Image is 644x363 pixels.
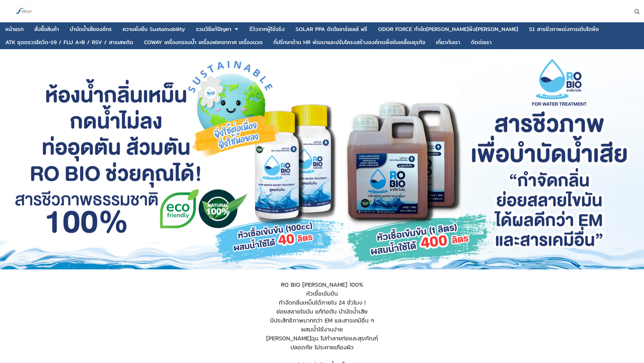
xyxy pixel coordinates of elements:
[471,37,492,48] a: ติดต่อเรา
[69,325,576,352] div: ผสมน้ำใช้งานง่าย [PERSON_NAME]ฉุน ไม่ทำลายท่อและสุขภัณฑ์ฺ ปลอดภัย ไม่ระคายเคืองผิว
[15,2,33,20] img: large-1644130236041.jpg
[471,40,492,45] div: ติดต่อเรา
[436,40,460,45] div: เกี่ยวกับเรา
[34,24,59,35] a: สั่งซื้อสินค้า
[196,24,231,35] a: รวมวิธีแก้ปัญหา
[34,27,59,32] div: สั่งซื้อสินค้า
[249,24,285,35] a: รีวิวจากผู้ใช้จริง
[5,40,133,45] div: ATK ชุดตรวจโควิด-19 / FLU A+B / RSV / สารเสพติด
[196,27,231,32] div: รวมวิธีแก้ปัญหา
[69,316,576,325] div: มีประสิทธิภาพมากกว่า EM และสารเคมีอื่น ๆ
[144,40,263,45] div: COWAY เครื่องกรองน้ำ เครื่องฟอกอากาศ เครื่องนวด
[273,37,425,48] a: ที่ปรึกษาด้าน HR พัฒนาและปรับโครงสร้างองค์กรเพื่อขับเคลื่อนธุรกิจ
[378,24,518,35] a: ODOR FORCE กำจัด[PERSON_NAME]พึง[PERSON_NAME]
[69,307,576,316] div: ย่อยสลายไขมัน แก้ท่อตัน บำบัดน้ำเสีย
[436,37,460,48] a: เกี่ยวกับเรา
[69,280,576,298] div: RO BIO [PERSON_NAME] 100% หัวเชื้อเข้มข้น
[123,24,185,35] a: ความยั่งยืน Sustainability
[69,298,576,307] div: กำจัดกลิ่นเหม็นได้ภายใน 24 ชั่วโมง !
[378,27,518,32] div: ODOR FORCE กำจัด[PERSON_NAME]พึง[PERSON_NAME]
[5,27,24,32] div: หน้าแรก
[249,27,285,32] div: รีวิวจากผู้ใช้จริง
[5,37,133,48] a: ATK ชุดตรวจโควิด-19 / FLU A+B / RSV / สารเสพติด
[5,24,24,35] a: หน้าแรก
[70,27,112,32] div: บําบัดน้ำเสียองค์กร
[529,27,599,32] div: S1 สารชีวภาพเร่งการเติบโตพืช
[144,37,263,48] a: COWAY เครื่องกรองน้ำ เครื่องฟอกอากาศ เครื่องนวด
[529,24,599,35] a: S1 สารชีวภาพเร่งการเติบโตพืช
[295,24,367,35] a: SOLAR PPA ติดโซลาร์เซลล์ ฟรี
[273,40,425,45] div: ที่ปรึกษาด้าน HR พัฒนาและปรับโครงสร้างองค์กรเพื่อขับเคลื่อนธุรกิจ
[123,27,185,32] div: ความยั่งยืน Sustainability
[295,27,367,32] div: SOLAR PPA ติดโซลาร์เซลล์ ฟรี
[70,24,112,35] a: บําบัดน้ำเสียองค์กร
